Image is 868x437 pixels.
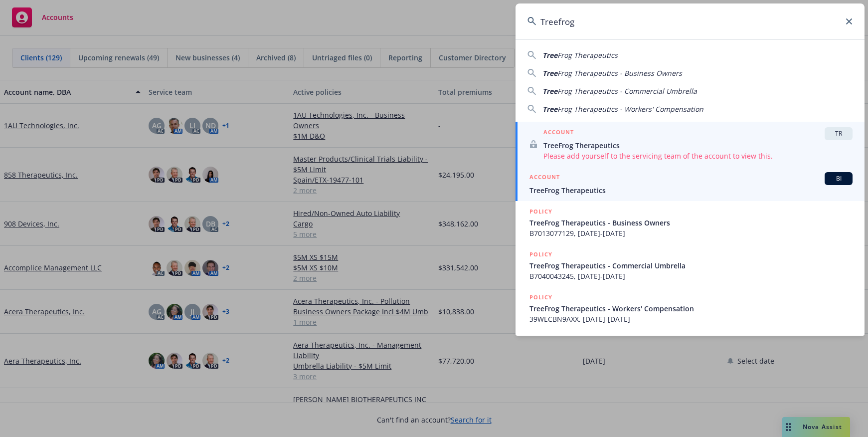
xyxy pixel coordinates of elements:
span: TR [829,129,849,138]
span: Frog Therapeutics - Workers' Compensation [557,104,703,114]
span: 39WECBN9AXX, [DATE]-[DATE] [529,314,853,324]
span: Tree [542,104,557,114]
a: ACCOUNTTRTreeFrog TherapeuticsPlease add yourself to the servicing team of the account to view this. [516,122,865,167]
h5: POLICY [529,249,552,259]
h5: POLICY [529,207,552,217]
span: TreeFrog Therapeutics [529,185,853,196]
input: Search... [516,3,865,39]
a: POLICYTreeFrog Therapeutics - Commercial UmbrellaB7040043245, [DATE]-[DATE] [516,244,865,287]
span: TreeFrog Therapeutics - Workers' Compensation [529,303,853,314]
span: TreeFrog Therapeutics - Commercial Umbrella [529,260,853,271]
a: POLICYTreeFrog Therapeutics - Workers' Compensation39WECBN9AXX, [DATE]-[DATE] [516,287,865,330]
span: Frog Therapeutics [557,50,618,60]
a: POLICYTreeFrog Therapeutics - Business OwnersB7013077129, [DATE]-[DATE] [516,201,865,244]
h5: ACCOUNT [529,172,560,184]
span: Tree [542,68,557,78]
span: Tree [542,86,557,96]
span: Please add yourself to the servicing team of the account to view this. [543,151,853,161]
span: TreeFrog Therapeutics [543,140,853,151]
span: BI [829,174,849,183]
span: Frog Therapeutics - Business Owners [557,68,682,78]
span: Frog Therapeutics - Commercial Umbrella [557,86,697,96]
h5: POLICY [529,292,552,302]
span: TreeFrog Therapeutics - Business Owners [529,218,853,228]
span: B7013077129, [DATE]-[DATE] [529,228,853,238]
h5: ACCOUNT [543,127,574,139]
span: Tree [542,50,557,60]
span: B7040043245, [DATE]-[DATE] [529,271,853,281]
a: ACCOUNTBITreeFrog Therapeutics [516,167,865,201]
